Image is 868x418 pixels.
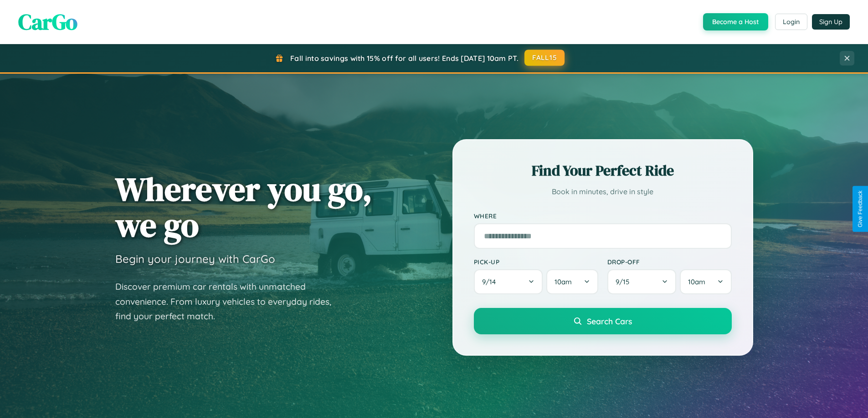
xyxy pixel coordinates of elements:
span: 10am [555,277,572,286]
h3: Begin your journey with CarGo [115,252,275,266]
span: CarGo [18,7,77,37]
button: Search Cars [474,308,732,334]
button: 10am [546,269,598,294]
label: Drop-off [607,258,732,266]
p: Discover premium car rentals with unmatched convenience. From luxury vehicles to everyday rides, ... [115,279,343,324]
h2: Find Your Perfect Ride [474,161,732,181]
span: Fall into savings with 15% off for all users! Ends [DATE] 10am PT. [290,54,519,63]
h1: Wherever you go, we go [115,171,372,243]
span: 9 / 14 [482,277,500,286]
span: Search Cars [587,316,632,326]
p: Book in minutes, drive in style [474,185,732,198]
button: FALL15 [524,50,565,66]
div: Give Feedback [857,191,863,227]
span: 9 / 15 [616,277,634,286]
button: Sign Up [812,14,850,30]
button: Become a Host [703,13,768,30]
span: 10am [688,277,705,286]
label: Where [474,212,732,220]
button: Login [775,14,807,30]
button: 9/15 [607,269,677,294]
button: 10am [680,269,731,294]
label: Pick-up [474,258,598,266]
button: 9/14 [474,269,543,294]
